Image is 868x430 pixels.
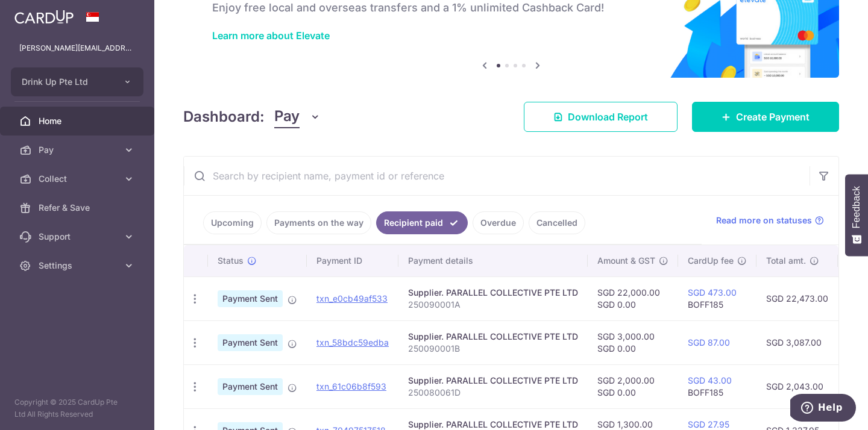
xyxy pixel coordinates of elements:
[408,299,578,311] p: 250090001A
[316,293,388,304] a: txn_e0cb49af533
[14,10,74,24] img: CardUp
[568,110,648,124] span: Download Report
[218,378,283,395] span: Payment Sent
[398,245,588,276] th: Payment details
[39,231,118,243] span: Support
[408,331,578,343] div: Supplier. PARALLEL COLLECTIVE PTE LTD
[218,255,244,267] span: Status
[39,260,118,272] span: Settings
[22,76,111,88] span: Drink Up Pte Ltd
[408,343,578,355] p: 250090001B
[316,381,386,391] a: txn_61c06b8f593
[688,375,732,385] a: SGD 43.00
[39,173,118,185] span: Collect
[529,211,585,234] a: Cancelled
[678,364,756,408] td: BOFF185
[376,211,468,234] a: Recipient paid
[688,287,737,298] a: SGD 473.00
[790,394,856,424] iframe: Opens a widget where you can find more information
[692,102,839,132] a: Create Payment
[218,334,283,351] span: Payment Sent
[39,202,118,214] span: Refer & Save
[39,115,118,127] span: Home
[274,105,321,128] button: Pay
[203,211,262,234] a: Upcoming
[845,174,868,256] button: Feedback - Show survey
[588,364,678,408] td: SGD 2,000.00 SGD 0.00
[678,276,756,320] td: BOFF185
[408,287,578,299] div: Supplier. PARALLEL COLLECTIVE PTE LTD
[524,102,678,132] a: Download Report
[19,42,135,54] p: [PERSON_NAME][EMAIL_ADDRESS][DOMAIN_NAME]
[688,419,729,429] a: SGD 27.95
[408,387,578,399] p: 250080061D
[597,255,655,267] span: Amount & GST
[266,211,371,234] a: Payments on the way
[688,255,734,267] span: CardUp fee
[688,337,730,347] a: SGD 87.00
[218,290,283,307] span: Payment Sent
[588,320,678,364] td: SGD 3,000.00 SGD 0.00
[473,211,524,234] a: Overdue
[316,337,389,347] a: txn_58bdc59edba
[11,67,143,96] button: Drink Up Pte Ltd
[851,186,862,228] span: Feedback
[408,375,578,387] div: Supplier. PARALLEL COLLECTIVE PTE LTD
[766,255,806,267] span: Total amt.
[274,105,300,128] span: Pay
[183,106,265,128] h4: Dashboard:
[756,320,838,364] td: SGD 3,087.00
[588,276,678,320] td: SGD 22,000.00 SGD 0.00
[184,157,810,195] input: Search by recipient name, payment id or reference
[756,276,838,320] td: SGD 22,473.00
[307,245,398,276] th: Payment ID
[736,110,810,124] span: Create Payment
[212,30,330,42] a: Learn more about Elevate
[39,144,118,156] span: Pay
[756,364,838,408] td: SGD 2,043.00
[716,214,812,226] span: Read more on statuses
[212,1,810,15] h6: Enjoy free local and overseas transfers and a 1% unlimited Cashback Card!
[716,214,824,226] a: Read more on statuses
